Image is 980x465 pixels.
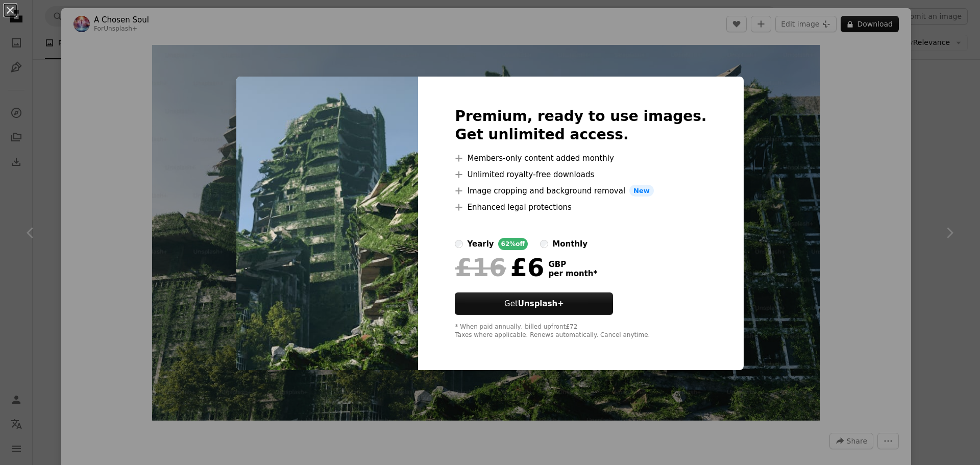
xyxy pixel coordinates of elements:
[629,185,654,197] span: New
[236,77,418,371] img: premium_photo-1715706866854-db8ded676c35
[455,201,706,213] li: Enhanced legal protections
[455,323,706,339] div: * When paid annually, billed upfront £72 Taxes where applicable. Renews automatically. Cancel any...
[552,238,587,250] div: monthly
[455,240,463,248] input: yearly62%off
[455,292,613,315] button: GetUnsplash+
[455,152,706,164] li: Members-only content added monthly
[455,107,706,144] h2: Premium, ready to use images. Get unlimited access.
[455,254,544,281] div: £6
[498,238,528,250] div: 62% off
[548,269,597,278] span: per month *
[467,238,494,250] div: yearly
[455,254,506,281] span: £16
[540,240,548,248] input: monthly
[455,168,706,181] li: Unlimited royalty-free downloads
[455,185,706,197] li: Image cropping and background removal
[518,299,564,308] strong: Unsplash+
[548,260,597,269] span: GBP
